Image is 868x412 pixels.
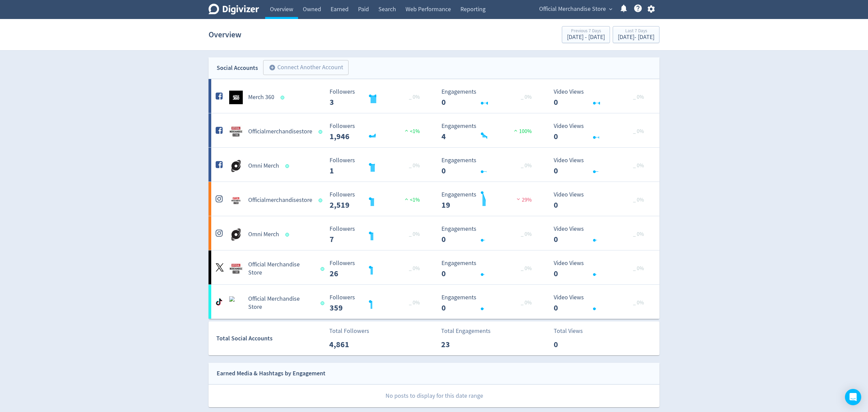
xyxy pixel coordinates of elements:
[320,301,326,305] span: Data last synced: 3 Sep 2025, 6:01am (AEST)
[326,294,428,312] svg: Followers 359
[515,196,532,203] span: 29%
[229,125,243,138] img: Officialmerchandisestore undefined
[521,265,532,272] span: _ 0%
[216,334,324,343] div: Total Social Accounts
[329,326,369,336] p: Total Followers
[248,162,279,170] h5: Omni Merch
[567,34,605,40] div: [DATE] - [DATE]
[409,265,420,272] span: _ 0%
[409,231,420,238] span: _ 0%
[438,191,540,209] svg: Engagements 19
[633,94,644,100] span: _ 0%
[438,260,540,278] svg: Engagements 0
[554,338,593,351] p: 0
[512,128,532,135] span: 100%
[438,123,540,141] svg: Engagements 4
[269,64,276,71] span: add_circle
[521,231,532,238] span: _ 0%
[539,4,606,15] span: Official Merchandise Store
[209,182,659,216] a: Officialmerchandisestore undefinedOfficialmerchandisestore Followers 2,519 Followers 2,519 <1% En...
[550,157,652,175] svg: Video Views 0
[403,196,410,202] img: positive-performance.svg
[209,79,659,113] a: Merch 360 undefinedMerch 360 Followers 3 Followers 3 _ 0% Engagements 0 Engagements 0 _ 0% Video ...
[326,260,428,278] svg: Followers 26
[409,299,420,306] span: _ 0%
[618,29,654,34] div: Last 7 Days
[441,326,491,336] p: Total Engagements
[326,89,428,107] svg: Followers 3
[633,162,644,169] span: _ 0%
[618,34,654,40] div: [DATE] - [DATE]
[633,128,644,135] span: _ 0%
[550,191,652,209] svg: Video Views 0
[550,123,652,141] svg: Video Views 0
[229,91,243,104] img: Merch 360 undefined
[319,130,324,134] span: Data last synced: 3 Sep 2025, 6:01am (AEST)
[320,267,326,271] span: Data last synced: 3 Sep 2025, 7:02am (AEST)
[326,191,428,209] svg: Followers 2,519
[409,162,420,169] span: _ 0%
[209,385,659,407] p: No posts to display for this date range
[217,369,325,378] div: Earned Media & Hashtags by Engagement
[550,294,652,312] svg: Video Views 0
[633,265,644,272] span: _ 0%
[285,233,291,237] span: Data last synced: 3 Sep 2025, 6:01am (AEST)
[209,250,659,284] a: Official Merchandise Store undefinedOfficial Merchandise Store Followers 26 Followers 26 _ 0% Eng...
[248,196,312,204] h5: Officialmerchandisestore
[403,128,420,135] span: <1%
[521,94,532,100] span: _ 0%
[608,6,614,12] span: expand_more
[550,260,652,278] svg: Video Views 0
[521,299,532,306] span: _ 0%
[248,261,314,277] h5: Official Merchandise Store
[512,128,519,133] img: positive-performance.svg
[248,295,314,311] h5: Official Merchandise Store
[633,196,644,203] span: _ 0%
[441,338,480,351] p: 23
[209,113,659,147] a: Officialmerchandisestore undefinedOfficialmerchandisestore Followers 1,946 Followers 1,946 <1% En...
[248,93,274,101] h5: Merch 360
[613,26,659,43] button: Last 7 Days[DATE]- [DATE]
[550,226,652,244] svg: Video Views 0
[285,164,291,168] span: Data last synced: 3 Sep 2025, 6:01am (AEST)
[209,148,659,182] a: Omni Merch undefinedOmni Merch Followers 1 Followers 1 _ 0% Engagements 0 Engagements 0 _ 0% Vide...
[319,199,324,202] span: Data last synced: 3 Sep 2025, 6:01am (AEST)
[403,128,410,133] img: positive-performance.svg
[229,193,243,207] img: Officialmerchandisestore undefined
[209,24,241,45] h1: Overview
[515,196,522,202] img: negative-performance.svg
[633,231,644,238] span: _ 0%
[438,157,540,175] svg: Engagements 0
[521,162,532,169] span: _ 0%
[263,60,349,75] button: Connect Another Account
[209,285,659,319] a: Official Merchandise Store undefinedOfficial Merchandise Store Followers 359 Followers 359 _ 0% E...
[438,226,540,244] svg: Engagements 0
[537,4,614,15] button: Official Merchandise Store
[845,389,861,405] div: Open Intercom Messenger
[258,61,349,75] a: Connect Another Account
[229,228,243,241] img: Omni Merch undefined
[217,63,258,73] div: Social Accounts
[281,96,287,99] span: Data last synced: 3 Sep 2025, 6:01am (AEST)
[326,157,428,175] svg: Followers 1
[550,89,652,107] svg: Video Views 0
[562,26,610,43] button: Previous 7 Days[DATE] - [DATE]
[248,128,312,136] h5: Officialmerchandisestore
[326,226,428,244] svg: Followers 7
[329,338,368,351] p: 4,861
[633,299,644,306] span: _ 0%
[229,159,243,173] img: Omni Merch undefined
[438,294,540,312] svg: Engagements 0
[438,89,540,107] svg: Engagements 0
[403,196,420,203] span: <1%
[567,29,605,34] div: Previous 7 Days
[409,94,420,100] span: _ 0%
[209,216,659,250] a: Omni Merch undefinedOmni Merch Followers 7 Followers 7 _ 0% Engagements 0 Engagements 0 _ 0% Vide...
[229,296,243,310] img: Official Merchandise Store undefined
[326,123,428,141] svg: Followers 1,946
[248,230,279,239] h5: Omni Merch
[229,262,243,276] img: Official Merchandise Store undefined
[554,326,593,336] p: Total Views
